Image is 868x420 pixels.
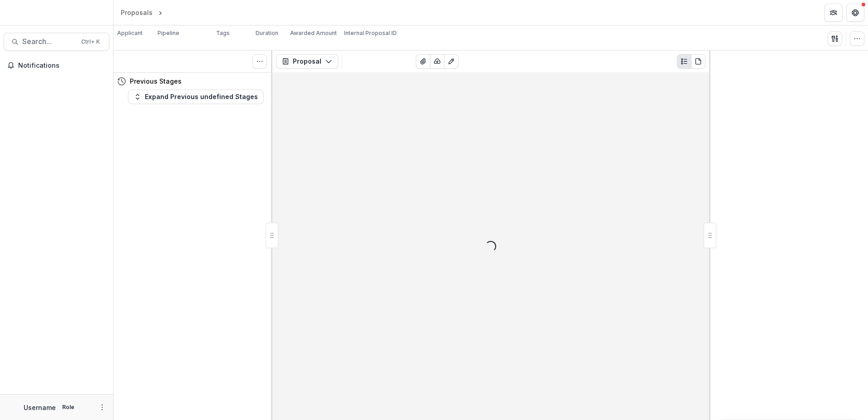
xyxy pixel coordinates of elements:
[276,54,338,69] button: Proposal
[416,54,430,69] button: View Attached Files
[97,402,108,413] button: More
[117,6,156,19] a: Proposals
[691,54,705,69] button: PDF view
[117,6,203,19] nav: breadcrumb
[4,33,109,51] button: Search...
[256,29,278,37] p: Duration
[846,4,864,22] button: Get Help
[252,54,267,69] button: Toggle View Cancelled Tasks
[79,37,102,47] div: Ctrl + K
[18,62,106,70] span: Notifications
[290,29,337,37] p: Awarded Amount
[444,54,459,69] button: Edit as form
[677,54,691,69] button: Plaintext view
[130,76,182,86] h4: Previous Stages
[24,403,56,412] p: Username
[344,29,397,37] p: Internal Proposal ID
[121,8,153,17] div: Proposals
[22,37,76,46] span: Search...
[128,90,264,104] button: Expand Previous undefined Stages
[4,58,109,73] button: Notifications
[158,29,179,37] p: Pipeline
[117,29,143,37] p: Applicant
[216,29,230,37] p: Tags
[59,403,77,411] p: Role
[824,4,843,22] button: Partners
